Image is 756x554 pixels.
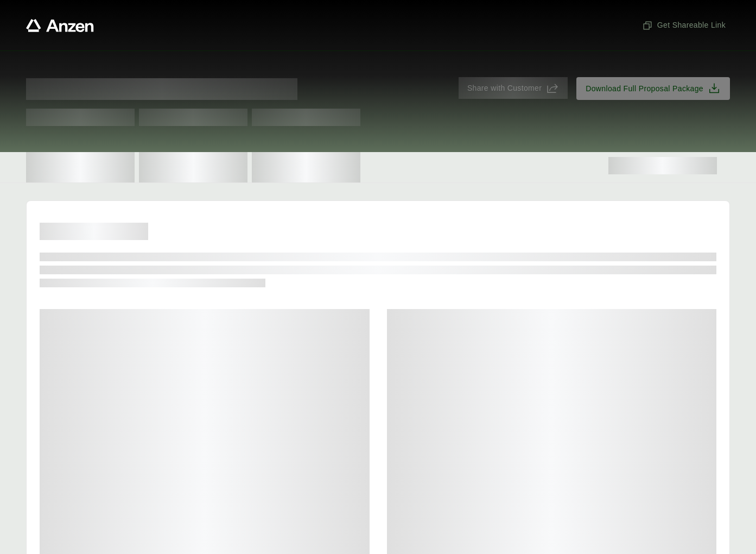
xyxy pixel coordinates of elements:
[139,109,247,126] span: Test
[26,78,297,100] span: Proposal for
[638,15,730,35] button: Get Shareable Link
[467,83,542,94] span: Share with Customer
[26,19,94,32] a: Anzen website
[642,20,726,31] span: Get Shareable Link
[252,109,360,126] span: Test
[26,109,135,126] span: Test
